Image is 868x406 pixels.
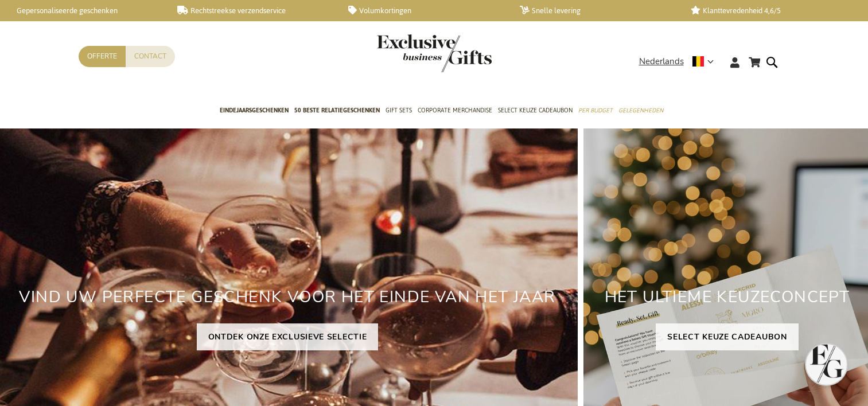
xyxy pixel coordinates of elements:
a: Klanttevredenheid 4,6/5 [691,6,844,15]
a: Snelle levering [520,6,673,15]
a: SELECT KEUZE CADEAUBON [656,323,798,350]
a: Contact [126,46,175,67]
span: Eindejaarsgeschenken [220,104,289,116]
a: ONTDEK ONZE EXCLUSIEVE SELECTIE [197,323,379,350]
a: Gepersonaliseerde geschenken [6,6,159,15]
span: Gift Sets [386,104,412,116]
span: Select Keuze Cadeaubon [498,104,573,116]
a: store logo [377,34,434,72]
a: Volumkortingen [348,6,501,15]
a: Rechtstreekse verzendservice [177,6,330,15]
span: Corporate Merchandise [418,104,492,116]
div: Nederlands [639,55,721,68]
img: Exclusive Business gifts logo [377,34,492,72]
span: Per Budget [578,104,613,116]
span: 50 beste relatiegeschenken [294,104,380,116]
span: Gelegenheden [618,104,663,116]
span: Nederlands [639,55,684,68]
a: Offerte [79,46,126,67]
